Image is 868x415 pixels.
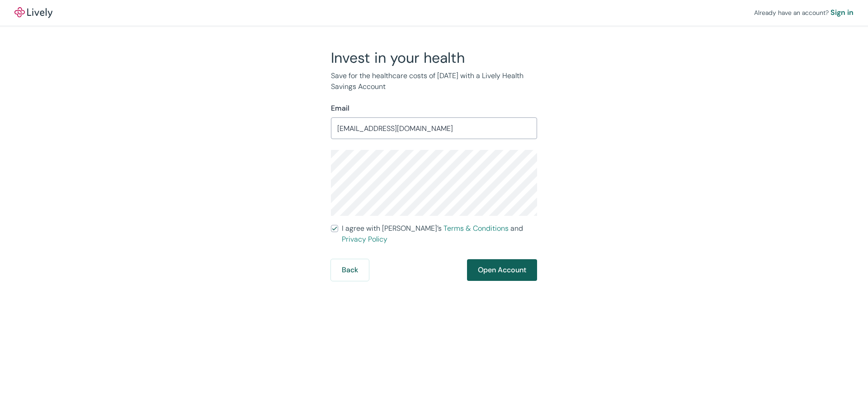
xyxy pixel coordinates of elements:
a: LivelyLively [14,7,52,18]
a: Sign in [830,7,854,18]
button: Open Account [467,259,537,281]
span: I agree with [PERSON_NAME]’s and [342,223,537,245]
a: Privacy Policy [342,234,387,244]
p: Save for the healthcare costs of [DATE] with a Lively Health Savings Account [331,70,537,92]
img: Lively [14,7,52,18]
div: Already have an account? [754,7,854,18]
h2: Invest in your health [331,49,537,67]
a: Terms & Conditions [443,224,509,233]
button: Back [331,259,369,281]
label: Email [331,103,349,114]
